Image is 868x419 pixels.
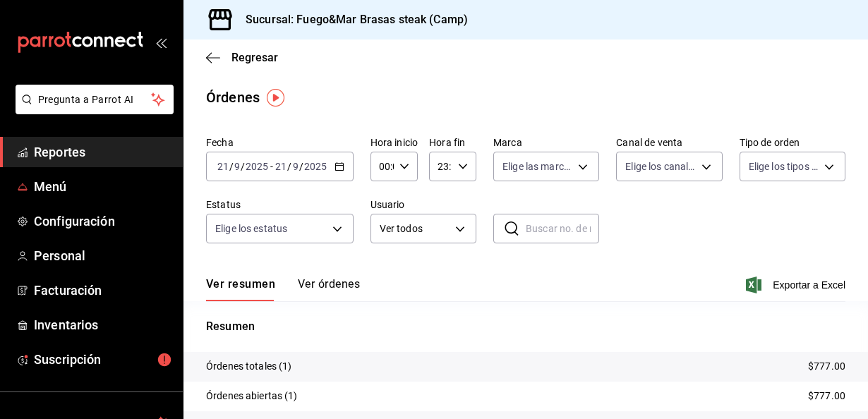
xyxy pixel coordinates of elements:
label: Hora inicio [370,138,418,147]
label: Tipo de orden [740,138,845,147]
label: Fecha [206,138,354,147]
div: navigation tabs [206,277,360,301]
button: open_drawer_menu [155,37,167,48]
label: Estatus [206,200,354,209]
button: Ver órdenes [298,277,360,301]
span: / [229,161,234,172]
button: Ver resumen [206,277,275,301]
h3: Sucursal: Fuego&Mar Brasas steak (Camp) [234,11,468,28]
button: Pregunta a Parrot AI [16,85,174,114]
span: / [299,161,303,172]
img: Tooltip marker [267,89,284,107]
span: Configuración [34,212,171,231]
span: Menú [34,177,171,196]
input: Buscar no. de referencia [526,214,599,243]
input: ---- [245,161,269,172]
p: Órdenes abiertas (1) [206,389,298,403]
label: Usuario [370,200,476,209]
span: Regresar [231,51,278,64]
button: Regresar [206,51,278,64]
span: / [287,161,291,172]
span: Pregunta a Parrot AI [38,92,152,107]
span: Facturación [34,281,171,300]
span: Elige las marcas [502,159,573,174]
div: Órdenes [206,87,260,108]
span: Elige los canales de venta [625,159,696,174]
input: -- [217,161,229,172]
label: Marca [493,138,599,147]
input: -- [292,161,299,172]
span: Elige los estatus [215,221,287,236]
span: Personal [34,246,171,265]
span: Inventarios [34,315,171,334]
p: $777.00 [808,389,845,403]
span: / [241,161,245,172]
span: Elige los tipos de orden [749,159,819,174]
span: Reportes [34,142,171,162]
input: -- [234,161,241,172]
input: -- [275,161,287,172]
a: Pregunta a Parrot AI [10,102,174,117]
label: Hora fin [429,138,476,147]
button: Exportar a Excel [749,277,845,293]
span: Ver todos [380,221,450,236]
span: - [270,161,273,172]
p: $777.00 [808,359,845,374]
p: Resumen [206,318,845,335]
span: Suscripción [34,350,171,369]
input: ---- [303,161,327,172]
label: Canal de venta [616,138,722,147]
p: Órdenes totales (1) [206,359,292,374]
